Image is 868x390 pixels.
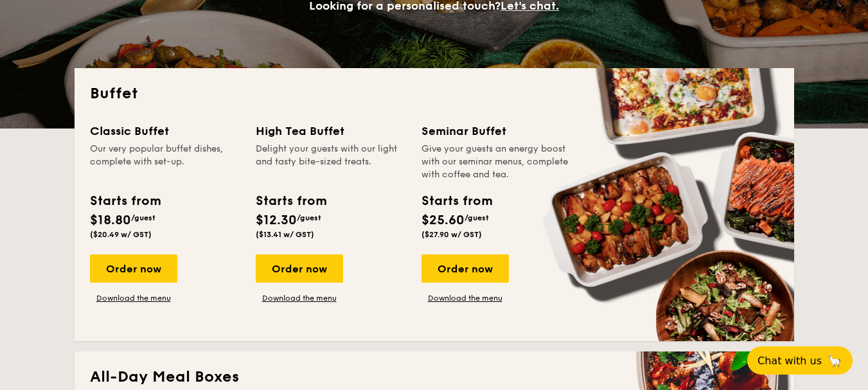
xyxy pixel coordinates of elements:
[90,254,177,283] div: Order now
[827,353,842,368] span: 🦙
[90,293,177,303] a: Download the menu
[256,143,406,181] div: Delight your guests with our light and tasty bite-sized treats.
[90,230,152,239] span: ($20.49 w/ GST)
[90,191,160,211] div: Starts from
[90,122,240,140] div: Classic Buffet
[256,191,326,211] div: Starts from
[465,213,489,222] span: /guest
[131,213,155,222] span: /guest
[90,84,779,104] h2: Buffet
[757,355,822,367] span: Chat with us
[256,293,343,303] a: Download the menu
[90,213,131,228] span: $18.80
[421,293,509,303] a: Download the menu
[256,254,343,283] div: Order now
[256,230,314,239] span: ($13.41 w/ GST)
[421,230,482,239] span: ($27.90 w/ GST)
[90,143,240,181] div: Our very popular buffet dishes, complete with set-up.
[297,213,321,222] span: /guest
[421,213,465,228] span: $25.60
[256,213,297,228] span: $12.30
[90,367,779,387] h2: All-Day Meal Boxes
[421,191,492,211] div: Starts from
[747,346,853,375] button: Chat with us🦙
[421,254,509,283] div: Order now
[421,122,572,140] div: Seminar Buffet
[421,143,572,181] div: Give your guests an energy boost with our seminar menus, complete with coffee and tea.
[256,122,406,140] div: High Tea Buffet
